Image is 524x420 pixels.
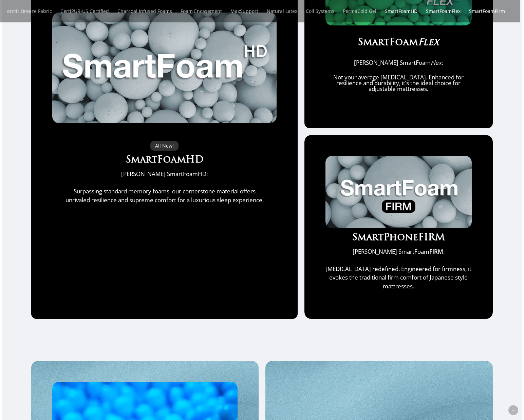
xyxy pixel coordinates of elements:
a: Back to top [508,405,518,415]
p: Not your average [MEDICAL_DATA]. Enhanced for resilience and durability, it’s the ideal choice fo... [325,74,472,92]
p: [PERSON_NAME] SmartFoamHD: [63,170,265,187]
h3: SmartFoamHD [63,154,265,166]
p: [PERSON_NAME] SmartFoam : [325,247,472,265]
div: All New! [150,141,179,151]
em: Flex [431,59,442,66]
em: Flex [418,38,439,47]
strong: FIRM [418,233,445,243]
h3: SmartPhone [325,232,472,244]
p: [PERSON_NAME] SmartFoam : [325,60,472,74]
strong: FIRM [429,248,443,255]
p: [MEDICAL_DATA] redefined. Engineered for firmness, it evokes the traditional firm comfort of Japa... [325,265,472,290]
h3: SmartFoam [325,37,472,49]
p: Surpassing standard memory foams, our cornerstone material offers unrivaled resilience and suprem... [63,187,265,204]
